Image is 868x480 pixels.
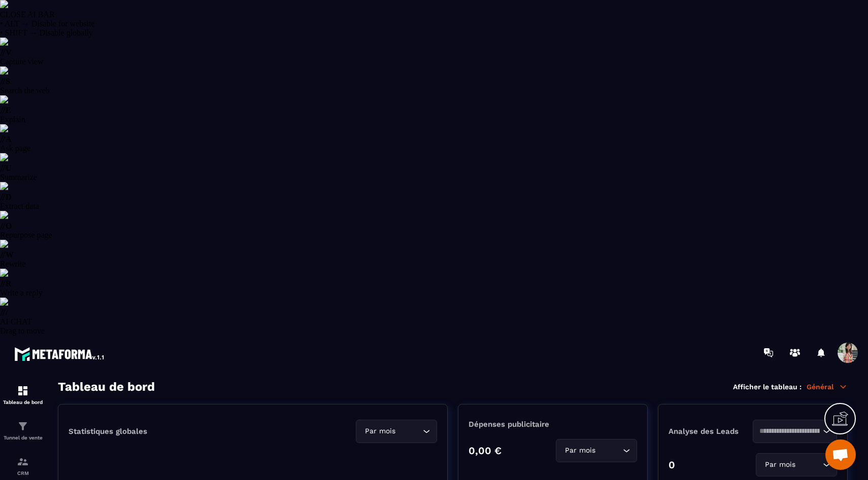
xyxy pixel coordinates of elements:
[825,439,856,470] a: Ouvrir le chat
[807,382,848,391] p: Général
[17,385,29,397] img: formation
[753,420,837,443] div: Search for option
[762,459,797,470] span: Par mois
[669,427,753,436] p: Analyse des Leads
[17,456,29,468] img: formation
[3,435,43,440] p: Tunnel de vente
[14,345,106,363] img: logo
[17,420,29,432] img: formation
[756,453,837,476] div: Search for option
[362,426,397,437] span: Par mois
[797,459,820,470] input: Search for option
[556,439,637,462] div: Search for option
[597,445,620,456] input: Search for option
[3,377,43,413] a: formationformationTableau de bord
[3,470,43,476] p: CRM
[3,399,43,405] p: Tableau de bord
[469,420,637,429] p: Dépenses publicitaire
[58,380,155,394] h3: Tableau de bord
[69,427,147,436] p: Statistiques globales
[759,426,820,437] input: Search for option
[562,445,597,456] span: Par mois
[3,413,43,448] a: formationformationTunnel de vente
[733,383,802,391] p: Afficher le tableau :
[669,459,675,471] p: 0
[397,426,420,437] input: Search for option
[356,420,437,443] div: Search for option
[469,445,502,457] p: 0,00 €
